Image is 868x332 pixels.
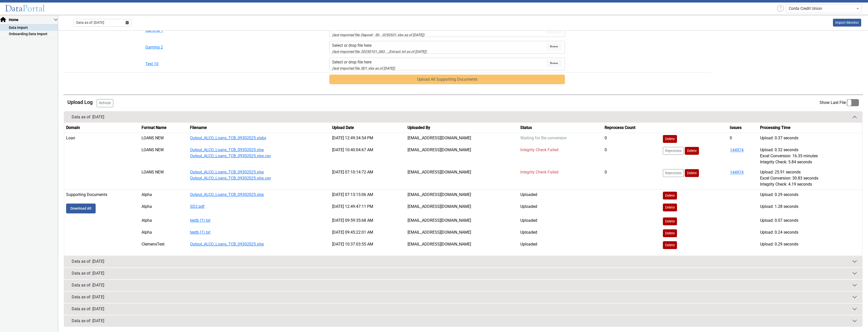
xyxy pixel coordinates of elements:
[64,133,140,145] td: Loan
[603,133,661,145] td: 0
[23,3,45,14] span: Portal
[332,33,424,37] small: Deposit - Shares - First Harvest FCU_Shares 20250531.xlsx
[685,147,699,155] button: Delete
[603,167,661,190] td: 0
[330,189,405,202] td: [DATE] 07:13:15:06 AM
[760,147,860,153] div: Upload: 0.32 seconds
[520,147,558,152] span: Integrity Check Failed
[64,292,862,303] button: Data as of: [DATE]
[758,123,862,133] th: Processing Time
[760,135,860,141] div: Upload: 0.37 seconds
[546,42,562,51] span: Browse
[546,59,562,67] span: Browse
[72,270,104,276] div: Data as of: [DATE]
[786,4,862,13] ng-select: Corda Credit Union
[603,145,661,167] td: 0
[190,218,210,223] a: testb (1).txt
[405,202,519,215] td: [EMAIL_ADDRESS][DOMAIN_NAME]
[728,123,758,133] th: Issues
[520,192,537,197] span: Uploaded
[760,153,860,159] div: Excel Conversion: 16.35 minutes
[330,227,405,239] td: [DATE] 09:45:22:01 AM
[72,282,104,288] div: Data as of: [DATE]
[145,44,261,50] button: Gamma 2
[520,136,567,140] span: Waiting for file conversion
[190,136,266,140] a: Output_ALCO_Loans_TCB_09302025.xlsbx
[663,217,677,225] button: Delete
[405,145,519,167] td: [EMAIL_ADDRESS][DOMAIN_NAME]
[663,147,684,155] button: Reprocess
[190,192,264,197] a: Output_ALCO_Loans_TCB_09302025.xlsx
[685,169,699,177] button: Delete
[330,133,405,145] td: [DATE] 12:49:34:54 PM
[520,170,558,174] span: Integrity Check Failed
[518,123,603,133] th: Status
[72,258,104,264] div: Data as of: [DATE]
[145,61,261,67] button: Test 10
[332,59,546,65] div: Select or drop file here
[520,230,537,235] span: Uploaded
[332,66,395,70] small: SD1.xlsx
[820,99,859,106] label: Show Last File
[140,227,188,239] td: Alpha
[64,112,862,123] button: Data as of: [DATE]
[332,42,546,49] div: Select or drop file here
[405,189,519,202] td: [EMAIL_ADDRESS][DOMAIN_NAME]
[405,239,519,251] td: [EMAIL_ADDRESS][DOMAIN_NAME]
[140,167,188,190] td: LOANS NEW
[76,20,104,25] span: Data as of: [DATE]
[72,114,104,120] div: Data as of: [DATE]
[520,242,537,247] span: Uploaded
[66,204,96,213] a: Download All
[760,169,860,175] div: Upload: 25.91 seconds
[190,153,271,158] a: Output_ALCO_Loans_TCB_09302025.xlsx.csv
[140,133,188,145] td: LOANS NEW
[140,123,188,133] th: Format Name
[64,189,140,202] td: Supporting Documents
[140,215,188,227] td: Alpha
[64,315,862,326] button: Data as of: [DATE]
[97,99,113,107] button: Refresh
[140,145,188,167] td: LOANS NEW
[64,303,862,315] button: Data as of: [DATE]
[330,215,405,227] td: [DATE] 09:59:35:68 AM
[145,28,261,34] button: Gamma 1
[190,204,205,209] a: SD2.pdf
[190,170,264,174] a: Output_ALCO_Loans_TCB_09302025.xlsx
[64,123,140,133] th: Domain
[330,123,405,133] th: Upload Date
[775,4,786,14] div: Help
[67,99,93,105] h5: Upload Log
[188,123,330,133] th: Filename
[520,218,537,223] span: Uploaded
[5,3,23,14] span: Data
[663,135,677,143] button: Delete
[760,192,860,198] div: Upload: 0.29 seconds
[833,19,861,27] a: This is available for Darling Employees only
[140,239,188,251] td: ClemensTest
[760,204,860,210] div: Upload: 1.28 seconds
[405,133,519,145] td: [EMAIL_ADDRESS][DOMAIN_NAME]
[72,306,104,312] div: Data as of: [DATE]
[64,280,862,291] button: Data as of: [DATE]
[760,159,860,165] div: Integrity Check: 5.84 seconds
[730,169,744,176] button: 144974
[603,123,661,133] th: Reprocess Count
[663,241,677,249] button: Delete
[330,167,405,190] td: [DATE] 07:10:14:72 AM
[64,256,862,267] button: Data as of: [DATE]
[330,239,405,251] td: [DATE] 10:37:03:55 AM
[330,145,405,167] td: [DATE] 10:40:04:67 AM
[72,294,104,300] div: Data as of: [DATE]
[663,204,677,211] button: Delete
[760,217,860,224] div: Upload: 0.07 seconds
[663,229,677,237] button: Delete
[760,181,860,187] div: Integrity Check: 4.19 seconds
[760,175,860,181] div: Excel Conversion: 30.83 seconds
[663,192,677,200] button: Delete
[405,167,519,190] td: [EMAIL_ADDRESS][DOMAIN_NAME]
[760,241,860,247] div: Upload: 0.29 seconds
[332,50,427,54] small: 20250101_083047_000.Darling_Consulting_Share_Detail_Extract.txt
[190,147,264,152] a: Output_ALCO_Loans_TCB_09302025.xlsx
[330,202,405,215] td: [DATE] 12:49:47:11 PM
